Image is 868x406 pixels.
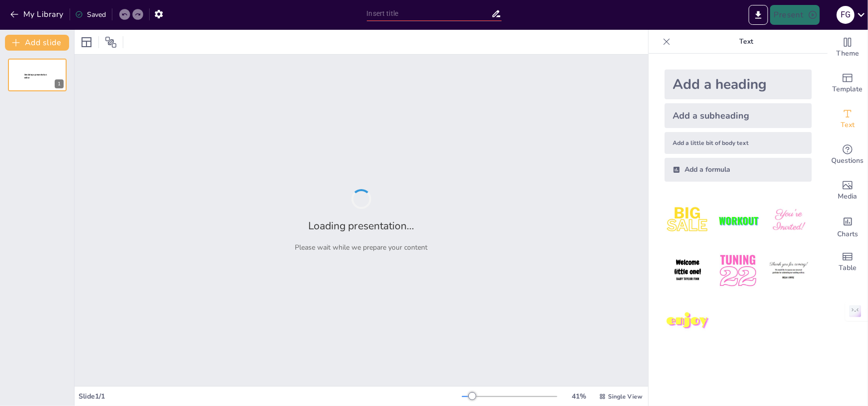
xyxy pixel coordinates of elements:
img: 1.jpeg [665,198,711,244]
button: My Library [7,6,68,22]
span: Charts [837,229,858,240]
div: 1 [8,59,67,91]
div: F G [837,6,855,24]
img: 3.jpeg [766,198,812,244]
span: Table [839,263,857,273]
div: Add a subheading [665,103,812,128]
div: Add a little bit of body text [665,132,812,154]
button: Export to PowerPoint [749,5,768,25]
span: Theme [836,48,859,59]
div: Saved [75,10,106,19]
span: Sendsteps presentation editor [24,73,47,79]
div: 41 % [567,392,591,401]
span: Text [841,120,855,131]
div: 1 [55,79,64,88]
span: Questions [832,155,864,166]
p: Text [675,30,818,54]
img: 5.jpeg [715,248,761,294]
img: 7.jpeg [665,298,711,344]
div: Add a heading [665,69,812,99]
div: Layout [79,34,94,50]
button: Present [770,5,820,25]
div: Slide 1 / 1 [79,392,462,401]
h2: Loading presentation... [309,219,415,233]
span: Position [105,36,117,48]
img: 6.jpeg [766,248,812,294]
span: Template [833,84,863,95]
span: Media [838,191,858,202]
div: Add a table [828,244,868,280]
div: Change the overall theme [828,30,868,66]
div: Add charts and graphs [828,208,868,244]
img: 4.jpeg [665,248,711,294]
button: Add slide [5,35,69,51]
div: Add a formula [665,158,812,182]
input: Insert title [367,6,491,21]
button: F G [837,5,855,25]
div: Add ready made slides [828,66,868,101]
div: Add images, graphics, shapes or video [828,173,868,208]
span: Single View [608,393,642,401]
p: Please wait while we prepare your content [295,243,428,252]
div: Get real-time input from your audience [828,137,868,173]
div: Add text boxes [828,101,868,137]
img: 2.jpeg [715,198,761,244]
